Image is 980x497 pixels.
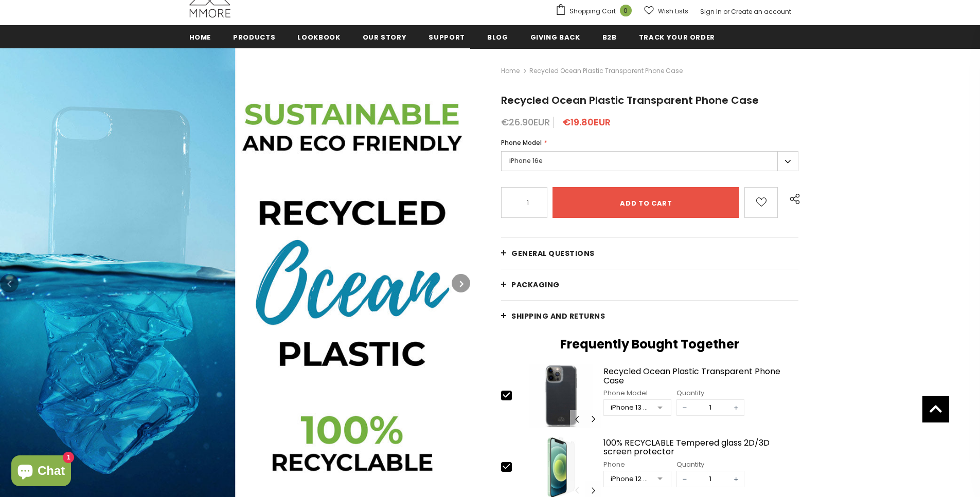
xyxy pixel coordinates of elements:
span: B2B [602,32,617,42]
span: Giving back [530,32,580,42]
a: support [429,25,465,48]
span: Recycled Ocean Plastic Transparent Phone Case [501,93,759,107]
a: Track your order [639,25,715,48]
a: 100% RECYCLABLE Tempered glass 2D/3D screen protector [603,438,799,456]
span: Home [189,32,211,42]
span: PACKAGING [511,280,560,290]
span: General Questions [511,248,595,259]
inbox-online-store-chat: Shopify online store chat [8,455,74,489]
a: Wish Lists [644,2,688,20]
a: Recycled Ocean Plastic Transparent Phone Case [603,367,799,385]
span: Phone Model [501,138,542,147]
label: iPhone 16e [501,151,798,171]
a: Home [189,25,211,48]
span: Track your order [639,32,715,42]
span: Recycled Ocean Plastic Transparent Phone Case [529,65,683,77]
span: €26.90EUR [501,116,550,128]
span: Shipping and returns [511,311,605,321]
span: Shopping Cart [569,6,616,16]
a: Create an account [731,7,791,16]
span: 0 [620,5,632,16]
div: iPhone 12 Pro Max [611,474,650,484]
a: Our Story [363,25,407,48]
a: General Questions [501,238,798,269]
a: PACKAGING [501,269,798,300]
h2: Frequently Bought Together [501,337,798,352]
a: Shopping Cart 0 [555,4,637,19]
span: + [728,400,744,415]
div: Phone [603,459,671,470]
span: Our Story [363,32,407,42]
span: support [429,32,465,42]
a: Blog [487,25,508,48]
input: Add to cart [553,187,739,218]
div: Quantity [676,459,744,470]
a: Home [501,65,520,77]
div: Phone Model [603,388,671,398]
img: iPhone 13 PRO MAX transparent phone case [522,364,600,428]
span: Blog [487,32,508,42]
div: iPhone 13 Pro Max [611,402,650,413]
div: Quantity [676,388,744,398]
span: − [677,471,692,487]
span: + [728,471,744,487]
span: Wish Lists [658,6,688,16]
span: Lookbook [297,32,340,42]
span: €19.80EUR [563,116,611,128]
span: or [723,7,729,16]
a: Shipping and returns [501,301,798,332]
span: Products [233,32,275,42]
a: B2B [602,25,617,48]
a: Lookbook [297,25,340,48]
span: − [677,400,692,415]
a: Giving back [530,25,580,48]
a: Sign In [700,7,722,16]
a: Products [233,25,275,48]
